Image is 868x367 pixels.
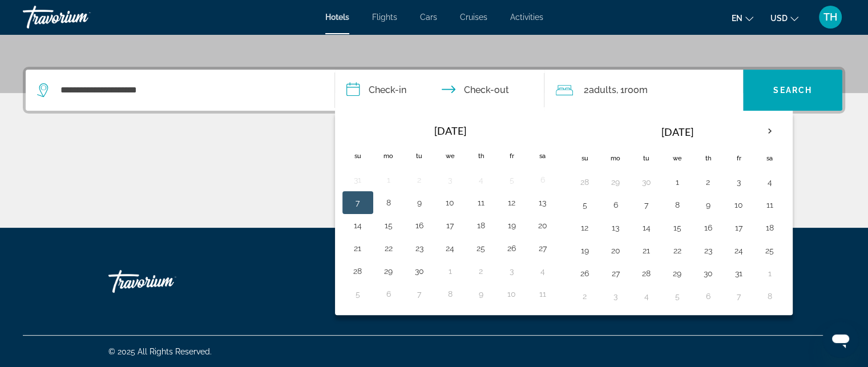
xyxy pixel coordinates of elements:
button: Day 17 [730,220,748,236]
button: Day 7 [730,288,748,304]
button: Day 12 [503,195,521,211]
button: Day 5 [576,197,594,213]
button: Day 29 [668,265,687,281]
div: Search widget [26,70,842,111]
button: Day 1 [668,174,687,190]
button: Day 19 [576,243,594,259]
button: Day 30 [637,174,656,190]
button: Day 11 [761,197,779,213]
a: Cars [420,13,437,22]
button: Travelers: 2 adults, 0 children [544,70,743,111]
span: , 1 [616,82,647,98]
button: Day 26 [576,265,594,281]
button: Day 6 [534,172,552,188]
button: Day 4 [472,172,490,188]
span: Hotels [325,13,349,22]
button: Day 14 [637,220,656,236]
button: Day 29 [380,263,398,279]
button: Day 26 [503,240,521,256]
button: Day 3 [441,172,459,188]
button: Day 7 [349,195,367,211]
button: Change currency [770,10,798,26]
button: Day 4 [637,288,656,304]
a: Flights [372,13,397,22]
span: en [732,14,742,23]
button: Day 31 [349,172,367,188]
button: Day 5 [503,172,521,188]
button: Day 11 [534,286,552,302]
button: Day 4 [534,263,552,279]
button: Day 30 [699,265,717,281]
button: Day 20 [607,243,625,259]
button: Day 25 [472,240,490,256]
button: Search [743,70,842,111]
button: Day 3 [607,288,625,304]
button: Day 29 [607,174,625,190]
button: Day 27 [534,240,552,256]
button: Day 3 [730,174,748,190]
button: Day 7 [637,197,656,213]
button: Day 5 [668,288,687,304]
button: Day 24 [730,243,748,259]
iframe: Button to launch messaging window [822,321,859,358]
a: Cruises [460,13,487,22]
button: Day 12 [576,220,594,236]
button: Next month [754,118,785,144]
button: Day 5 [349,286,367,302]
button: Day 25 [761,243,779,259]
th: [DATE] [373,118,527,143]
span: Room [624,84,647,95]
th: [DATE] [600,118,754,146]
button: Day 4 [761,174,779,190]
button: Day 28 [349,263,367,279]
button: Day 2 [576,288,594,304]
button: Day 9 [410,195,429,211]
button: Day 10 [503,286,521,302]
button: Day 7 [410,286,429,302]
button: Day 23 [410,240,429,256]
a: Travorium [23,2,137,32]
button: Day 8 [380,195,398,211]
button: Day 6 [607,197,625,213]
button: Change language [732,10,753,26]
button: Day 22 [380,240,398,256]
a: Travorium [108,264,223,299]
button: Day 8 [441,286,459,302]
button: Day 6 [699,288,717,304]
button: Day 14 [349,217,367,233]
button: Day 17 [441,217,459,233]
button: Day 27 [607,265,625,281]
button: Day 11 [472,195,490,211]
button: Day 30 [410,263,429,279]
span: 2 [583,82,616,98]
button: Day 21 [349,240,367,256]
button: Day 23 [699,243,717,259]
button: Day 31 [730,265,748,281]
button: Day 3 [503,263,521,279]
button: Day 1 [380,172,398,188]
button: User Menu [815,5,845,29]
span: USD [770,14,788,23]
button: Day 10 [441,195,459,211]
span: Adults [588,84,616,95]
button: Day 10 [730,197,748,213]
button: Day 19 [503,217,521,233]
button: Day 24 [441,240,459,256]
button: Day 1 [441,263,459,279]
button: Day 6 [380,286,398,302]
button: Day 2 [699,174,717,190]
button: Day 2 [472,263,490,279]
button: Day 18 [472,217,490,233]
button: Day 13 [607,220,625,236]
span: © 2025 All Rights Reserved. [108,347,212,356]
button: Day 21 [637,243,656,259]
span: TH [823,11,837,23]
button: Day 15 [668,220,687,236]
button: Day 20 [534,217,552,233]
button: Day 18 [761,220,779,236]
a: Activities [510,13,543,22]
button: Day 1 [761,265,779,281]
